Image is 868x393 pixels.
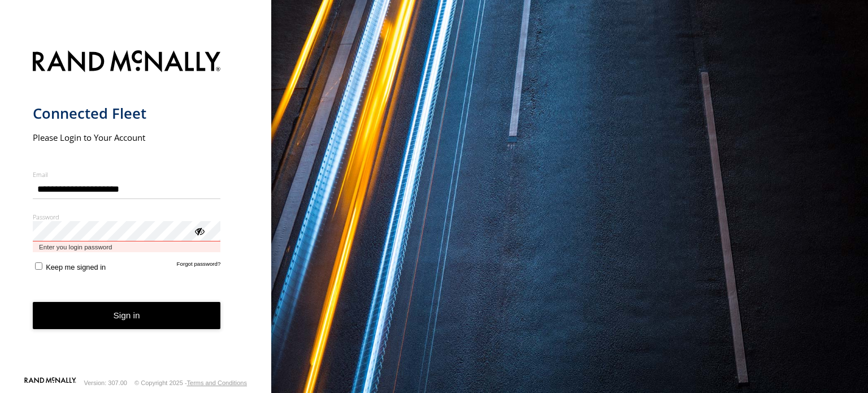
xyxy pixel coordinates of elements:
h1: Connected Fleet [33,104,221,123]
button: Sign in [33,302,221,330]
span: Enter you login password [33,241,221,252]
label: Password [33,213,221,221]
a: Forgot password? [177,261,221,271]
div: ViewPassword [193,225,205,236]
h2: Please Login to Your Account [33,132,221,143]
label: Email [33,170,221,179]
a: Terms and Conditions [187,379,247,386]
div: © Copyright 2025 - [134,379,247,386]
img: Rand McNally [33,48,221,77]
div: Version: 307.00 [84,379,127,386]
a: Visit our Website [24,377,76,388]
form: main [33,44,239,376]
span: Keep me signed in [46,263,106,271]
input: Keep me signed in [35,262,42,270]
